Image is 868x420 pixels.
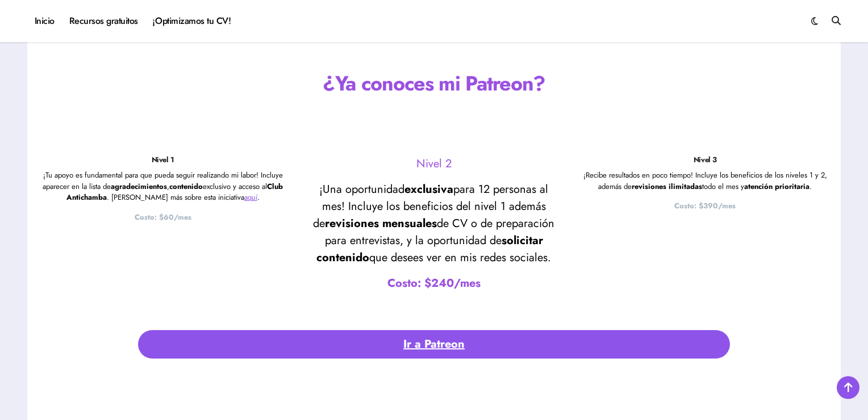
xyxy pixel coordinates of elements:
[152,154,174,165] strong: Nivel 1
[138,330,730,359] a: Ir a Patreon
[135,212,191,223] strong: Costo: $60/mes
[66,181,283,203] strong: Club Antichamba
[325,215,437,232] strong: revisiones mensuales
[39,170,287,203] p: ¡Tu apoyo es fundamental para que pueda seguir realizando mi labor! Incluye aparecer en la lista ...
[111,181,167,192] strong: agradecimientos
[310,181,558,266] p: ¡Una oportunidad para 12 personas al mes! Incluye los beneficios del nivel 1 además de de CV o de...
[62,6,145,36] a: Recursos gratuitos
[744,181,809,192] strong: atención prioritaria
[674,200,736,211] strong: Costo: $390/mes
[27,6,62,36] a: Inicio
[145,6,238,36] a: ¡Optimizamos tu CV!
[404,181,453,197] strong: exclusiva
[169,181,203,192] strong: contenido
[310,155,558,172] p: Nivel 2
[581,170,829,192] p: ¡Recibe resultados en poco tiempo! Incluye los beneficios de los niveles 1 y 2, además de todo el...
[387,275,481,291] strong: Costo: $240/mes
[244,192,257,203] a: aquí
[316,232,543,266] strong: solicitar contenido
[39,69,829,97] h3: ¿Ya conoces mi Patreon?
[632,181,702,192] strong: revisiones ilimitadas
[694,154,717,165] strong: Nivel 3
